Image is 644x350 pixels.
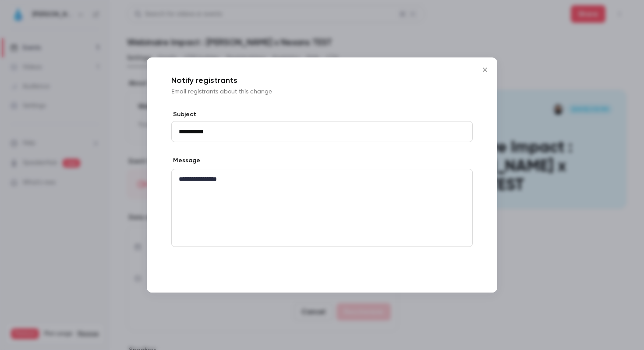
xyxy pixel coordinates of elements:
button: Close [476,61,494,79]
label: Subject [171,110,473,119]
p: Notify registrants [171,75,473,86]
p: Email registrants about this change [171,87,473,96]
label: Message [171,156,200,165]
div: editor [172,169,472,246]
button: Send email [403,268,473,286]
